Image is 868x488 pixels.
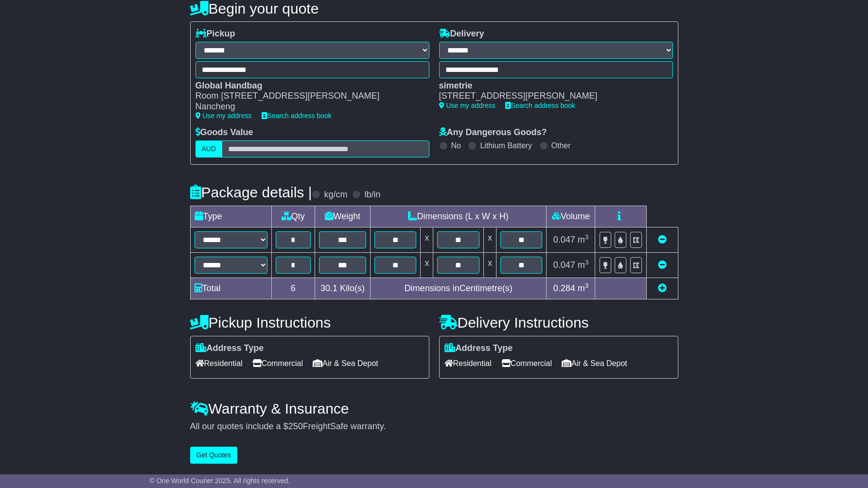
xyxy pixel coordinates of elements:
[578,260,589,270] span: m
[324,190,347,200] label: kg/cm
[483,227,496,252] td: x
[505,102,575,109] a: Search address book
[562,356,627,371] span: Air & Sea Depot
[421,227,433,252] td: x
[190,206,271,227] td: Type
[451,141,461,150] label: No
[195,127,253,138] label: Goods Value
[190,278,271,299] td: Total
[553,260,575,270] span: 0.047
[585,233,589,241] sup: 3
[439,81,663,91] div: simetrie
[190,401,678,417] h4: Warranty & Insurance
[313,356,378,371] span: Air & Sea Depot
[547,206,595,227] td: Volume
[444,356,492,371] span: Residential
[439,127,547,138] label: Any Dangerous Goods?
[320,283,337,293] span: 30.1
[364,190,380,200] label: lb/in
[553,283,575,293] span: 0.284
[421,252,433,278] td: x
[551,141,571,150] label: Other
[578,235,589,244] span: m
[195,102,420,112] div: Nancheng
[315,206,370,227] td: Weight
[150,477,290,485] span: © One World Courier 2025. All rights reserved.
[483,252,496,278] td: x
[444,343,513,354] label: Address Type
[195,29,235,39] label: Pickup
[480,141,532,150] label: Lithium Battery
[553,235,575,244] span: 0.047
[195,140,223,157] label: AUD
[501,356,552,371] span: Commercial
[271,278,315,299] td: 6
[439,102,496,109] a: Use my address
[370,278,547,299] td: Dimensions in Centimetre(s)
[658,260,667,270] a: Remove this item
[195,112,252,120] a: Use my address
[190,0,678,17] h4: Begin your quote
[262,112,332,120] a: Search address book
[370,206,547,227] td: Dimensions (L x W x H)
[271,206,315,227] td: Qty
[190,421,678,432] div: All our quotes include a $ FreightSafe warranty.
[585,282,589,289] sup: 3
[439,314,678,331] h4: Delivery Instructions
[578,283,589,293] span: m
[288,421,303,431] span: 250
[190,184,312,200] h4: Package details |
[195,356,243,371] span: Residential
[439,29,484,39] label: Delivery
[439,91,663,102] div: [STREET_ADDRESS][PERSON_NAME]
[658,235,667,244] a: Remove this item
[195,343,264,354] label: Address Type
[195,91,420,102] div: Room [STREET_ADDRESS][PERSON_NAME]
[195,81,420,91] div: Global Handbag
[190,447,238,464] button: Get Quotes
[585,259,589,266] sup: 3
[190,314,429,331] h4: Pickup Instructions
[658,283,667,293] a: Add new item
[315,278,370,299] td: Kilo(s)
[252,356,303,371] span: Commercial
